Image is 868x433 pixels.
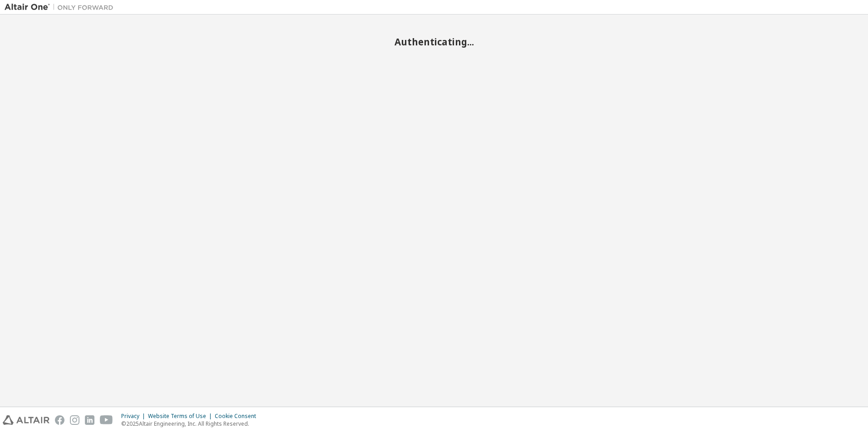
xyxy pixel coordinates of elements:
[215,413,261,420] div: Cookie Consent
[55,415,64,425] img: facebook.svg
[5,36,863,48] h2: Authenticating...
[5,3,118,12] img: Altair One
[121,413,148,420] div: Privacy
[85,415,94,425] img: linkedin.svg
[148,413,215,420] div: Website Terms of Use
[100,415,113,425] img: youtube.svg
[3,415,49,425] img: altair_logo.svg
[70,415,79,425] img: instagram.svg
[121,420,261,428] p: © 2025 Altair Engineering, Inc. All Rights Reserved.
